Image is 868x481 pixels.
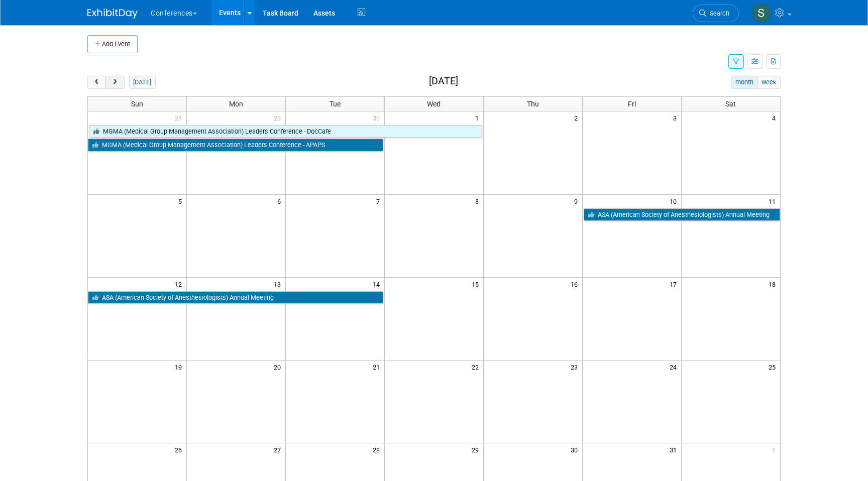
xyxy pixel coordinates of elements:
[131,100,143,108] span: Sun
[174,111,186,124] span: 28
[757,76,781,89] button: week
[229,100,243,108] span: Mon
[771,111,780,124] span: 4
[273,443,285,456] span: 27
[570,360,582,373] span: 23
[87,76,106,89] button: prev
[372,360,384,373] span: 21
[570,278,582,290] span: 16
[88,139,383,152] a: MGMA (Medical Group Management Association) Leaders Conference - APAPS
[372,278,384,290] span: 14
[276,195,285,207] span: 6
[174,278,186,290] span: 12
[105,76,124,89] button: next
[768,360,780,373] span: 25
[177,195,186,207] span: 5
[584,208,780,221] a: ASA (American Society of Anesthesiologists) Annual Meeting
[471,443,483,456] span: 29
[669,195,681,207] span: 10
[372,443,384,456] span: 28
[471,360,483,373] span: 22
[129,76,156,89] button: [DATE]
[174,360,186,373] span: 19
[87,9,138,19] img: ExhibitDay
[771,443,780,456] span: 1
[427,100,441,108] span: Wed
[573,195,582,207] span: 9
[731,76,758,89] button: month
[573,111,582,124] span: 2
[669,443,681,456] span: 31
[725,100,736,108] span: Sat
[570,443,582,456] span: 30
[372,111,384,124] span: 30
[628,100,636,108] span: Fri
[768,195,780,207] span: 11
[768,278,780,290] span: 18
[527,100,539,108] span: Thu
[474,111,483,124] span: 1
[669,278,681,290] span: 17
[273,278,285,290] span: 13
[706,10,729,17] span: Search
[669,360,681,373] span: 24
[752,4,771,23] img: Sophie Buffo
[672,111,681,124] span: 3
[330,100,341,108] span: Tue
[87,35,138,53] button: Add Event
[429,76,458,87] h2: [DATE]
[474,195,483,207] span: 8
[471,278,483,290] span: 15
[88,291,383,304] a: ASA (American Society of Anesthesiologists) Annual Meeting
[375,195,384,207] span: 7
[89,125,482,138] a: MGMA (Medical Group Management Association) Leaders Conference - DocCafe
[273,360,285,373] span: 20
[693,5,739,22] a: Search
[174,443,186,456] span: 26
[273,111,285,124] span: 29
